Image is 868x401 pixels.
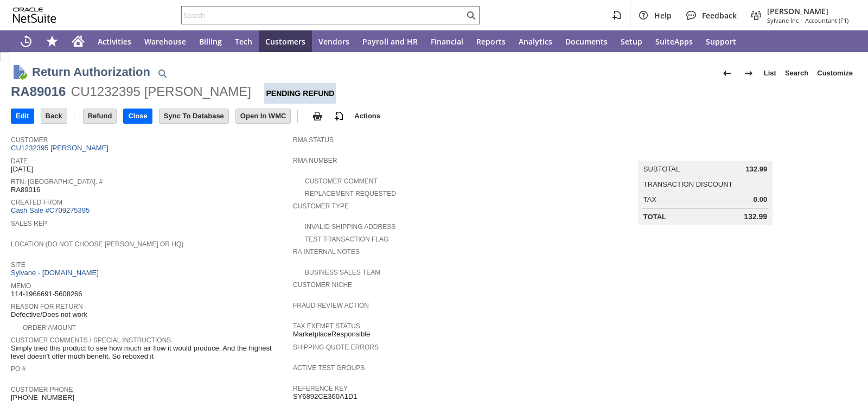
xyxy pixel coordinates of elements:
[11,178,103,186] a: Rtn. [GEOGRAPHIC_DATA]. #
[293,343,379,351] a: Shipping Quote Errors
[156,67,169,80] img: Quick Find
[293,322,360,330] a: Tax Exempt Status
[39,30,65,52] div: Shortcuts
[11,344,288,361] span: Simply tried this product to see how much air flow it would produce. And the highest level doesn'...
[311,110,324,123] img: print.svg
[464,9,477,22] svg: Search
[638,144,773,161] caption: Summary
[11,165,33,174] span: [DATE]
[643,180,733,188] a: Transaction Discount
[11,303,83,310] a: Reason For Return
[305,223,395,231] a: Invalid Shipping Address
[11,240,183,248] a: Location (Do Not Choose [PERSON_NAME] or HQ)
[11,83,66,100] div: RA89016
[41,109,67,123] input: Back
[98,36,131,47] span: Activities
[11,269,101,277] a: Sylvane - [DOMAIN_NAME]
[236,109,291,123] input: Open In WMC
[318,36,349,47] span: Vendors
[362,36,418,47] span: Payroll and HR
[643,195,656,203] a: Tax
[11,261,25,269] a: Site
[84,109,117,123] input: Refund
[801,16,803,24] span: -
[11,157,28,165] a: Date
[767,6,848,16] span: [PERSON_NAME]
[11,386,73,393] a: Customer Phone
[720,67,733,80] img: Previous
[744,212,767,221] span: 132.99
[259,30,312,52] a: Customers
[424,30,470,52] a: Financial
[124,109,151,123] input: Close
[293,392,358,401] span: SY6892CE360A1D1
[65,30,91,52] a: Home
[702,10,737,21] span: Feedback
[235,36,252,47] span: Tech
[11,186,40,194] span: RA89016
[293,281,352,289] a: Customer Niche
[559,30,614,52] a: Documents
[356,30,424,52] a: Payroll and HR
[13,8,56,23] svg: logo
[305,190,396,198] a: Replacement Requested
[476,36,506,47] span: Reports
[293,248,360,256] a: RA Internal Notes
[706,36,736,47] span: Support
[305,177,378,185] a: Customer Comment
[91,30,138,52] a: Activities
[805,16,848,24] span: Accountant (F1)
[144,36,186,47] span: Warehouse
[13,30,39,52] a: Recent Records
[512,30,559,52] a: Analytics
[20,35,33,48] svg: Recent Records
[655,36,693,47] span: SuiteApps
[182,9,464,22] input: Search
[46,35,59,48] svg: Shortcuts
[11,365,25,373] a: PO #
[199,36,222,47] span: Billing
[305,235,388,243] a: Test Transaction Flag
[11,290,82,298] span: 114-1966691-5608266
[11,136,48,144] a: Customer
[228,30,259,52] a: Tech
[23,324,76,332] a: Order Amount
[470,30,512,52] a: Reports
[11,310,87,319] span: Defective/Does not work
[293,385,348,392] a: Reference Key
[11,206,90,214] a: Cash Sale #C709275395
[264,83,336,104] div: Pending Refund
[759,65,781,82] a: List
[312,30,356,52] a: Vendors
[745,165,767,174] span: 132.99
[293,302,369,309] a: Fraud Review Action
[11,220,47,227] a: Sales Rep
[614,30,649,52] a: Setup
[565,36,608,47] span: Documents
[159,109,228,123] input: Sync To Database
[643,213,666,221] a: Total
[654,10,672,21] span: Help
[519,36,552,47] span: Analytics
[350,112,385,120] a: Actions
[293,330,370,339] span: MarketplaceResponsible
[11,109,34,123] input: Edit
[643,165,680,173] a: Subtotal
[767,16,799,24] span: Sylvane Inc
[11,144,111,152] a: CU1232395 [PERSON_NAME]
[305,269,380,276] a: Business Sales Team
[813,65,857,82] a: Customize
[742,67,755,80] img: Next
[621,36,642,47] span: Setup
[11,282,31,290] a: Memo
[72,35,85,48] svg: Home
[11,199,62,206] a: Created From
[11,336,171,344] a: Customer Comments / Special Instructions
[265,36,305,47] span: Customers
[333,110,346,123] img: add-record.svg
[754,195,767,204] span: 0.00
[431,36,463,47] span: Financial
[293,157,337,164] a: RMA Number
[699,30,743,52] a: Support
[293,202,349,210] a: Customer Type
